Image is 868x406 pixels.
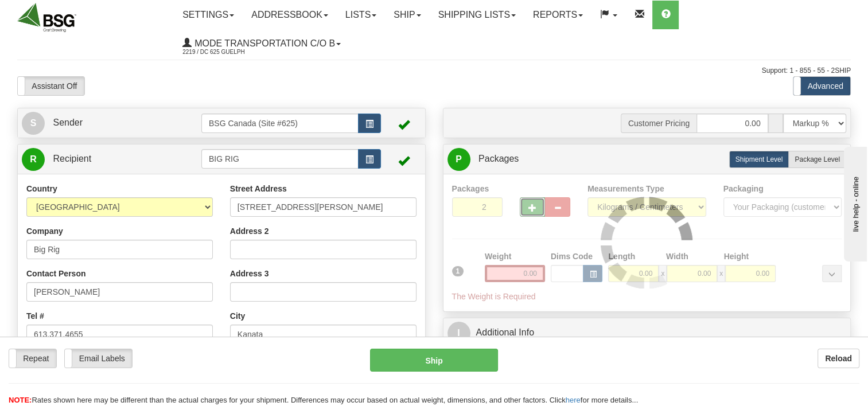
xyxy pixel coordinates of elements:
[478,154,519,163] span: Packages
[17,66,851,76] div: Support: 1 - 855 - 55 - 2SHIP
[9,396,32,404] span: NOTE:
[447,148,470,171] span: P
[621,114,696,133] span: Customer Pricing
[447,321,847,345] a: IAdditional Info
[230,197,417,217] input: Enter a location
[182,46,268,58] span: 2219 / DC 625 Guelph
[26,183,57,194] label: Country
[17,3,76,32] img: logo2219.jpg
[230,268,269,279] label: Address 3
[430,1,524,29] a: Shipping lists
[26,268,85,279] label: Contact Person
[230,225,269,237] label: Address 2
[22,148,45,171] span: R
[22,147,181,171] a: R Recipient
[26,225,63,237] label: Company
[795,155,840,163] span: Package Level
[825,354,852,363] b: Reload
[9,349,56,368] label: Repeat
[65,349,132,368] label: Email Labels
[22,112,45,135] span: S
[601,197,692,288] img: loader.gif
[337,1,385,29] a: Lists
[53,154,91,163] span: Recipient
[26,310,44,322] label: Tel #
[174,1,243,29] a: Settings
[230,183,287,194] label: Street Address
[842,145,867,261] iframe: chat widget
[524,1,591,29] a: Reports
[735,155,783,163] span: Shipment Level
[192,38,335,48] span: Mode Transportation c/o B
[793,77,850,95] label: Advanced
[243,1,337,29] a: Addressbook
[370,349,497,372] button: Ship
[818,349,859,368] button: Reload
[447,322,470,345] span: I
[201,149,359,169] input: Recipient Id
[9,10,106,18] div: live help - online
[385,1,429,29] a: Ship
[201,114,359,133] input: Sender Id
[174,29,349,58] a: Mode Transportation c/o B 2219 / DC 625 Guelph
[566,396,581,404] a: here
[230,310,245,322] label: City
[447,147,847,171] a: P Packages
[18,77,84,95] label: Assistant Off
[22,111,201,135] a: S Sender
[53,118,83,127] span: Sender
